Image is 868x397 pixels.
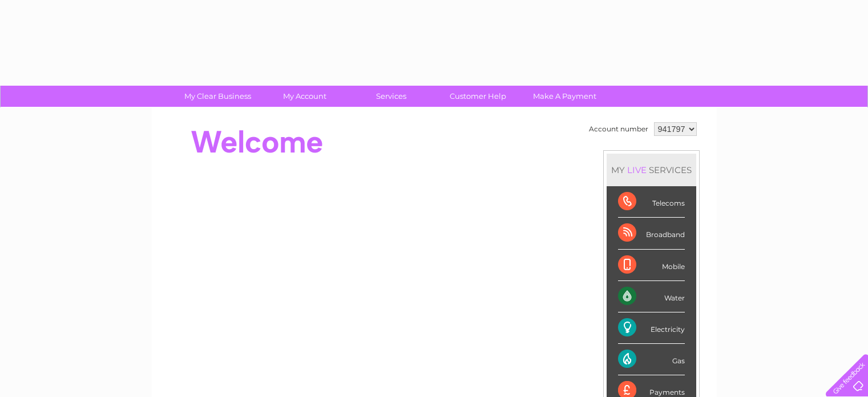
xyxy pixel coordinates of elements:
[518,86,612,107] a: Make A Payment
[171,86,265,107] a: My Clear Business
[618,281,685,312] div: Water
[344,86,438,107] a: Services
[625,165,649,175] div: LIVE
[618,218,685,249] div: Broadband
[607,154,696,186] div: MY SERVICES
[618,186,685,218] div: Telecoms
[257,86,352,107] a: My Account
[618,312,685,344] div: Electricity
[586,119,651,139] td: Account number
[618,344,685,375] div: Gas
[431,86,525,107] a: Customer Help
[618,250,685,281] div: Mobile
